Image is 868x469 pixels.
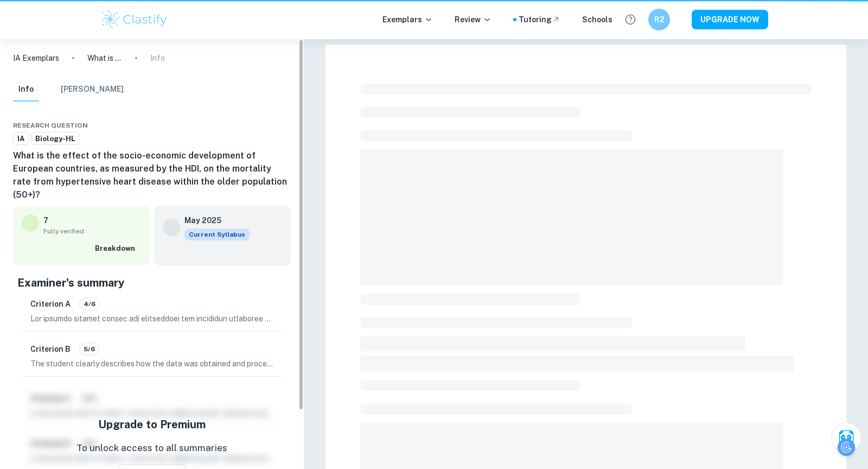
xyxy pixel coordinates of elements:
[17,275,286,291] h5: Examiner's summary
[31,134,79,144] span: Biology-HL
[692,10,768,29] button: UPGRADE NOW
[13,132,29,145] a: IA
[282,119,291,132] div: Report issue
[30,313,273,325] p: Lor ipsumdo sitamet consec adi elitseddoei tem incididun utlaboree do mag aliquaen adminimv, quis...
[13,149,291,201] h6: What is the effect of the socio-economic development of European countries, as measured by the HD...
[80,299,99,309] span: 4/6
[13,52,59,64] a: IA Exemplars
[100,9,169,30] img: Clastify logo
[76,441,227,455] p: To unlock access to all summaries
[519,14,560,26] a: Tutoring
[30,343,71,355] h6: Criterion B
[831,422,861,453] button: Ask Clai
[14,134,28,144] span: IA
[43,214,48,226] p: 7
[455,14,492,26] p: Review
[150,52,165,64] p: Info
[13,78,39,102] button: Info
[13,121,88,130] span: Research question
[260,119,269,132] div: Download
[87,52,122,64] p: What is the effect of the socio-economic development of European countries, as measured by the HD...
[98,416,206,433] h5: Upgrade to Premium
[30,298,71,310] h6: Criterion A
[92,240,141,257] button: Breakdown
[43,226,141,236] span: Fully verified
[30,358,273,370] p: The student clearly describes how the data was obtained and processed, facilitating an easy under...
[382,14,433,26] p: Exemplars
[653,14,666,26] h6: R2
[184,229,250,240] span: Current Syllabus
[80,344,99,354] span: 5/6
[582,14,612,26] a: Schools
[648,9,670,30] button: R2
[184,214,241,226] h6: May 2025
[184,229,250,240] div: This exemplar is based on the current syllabus. Feel free to refer to it for inspiration/ideas wh...
[271,119,280,132] div: Bookmark
[621,10,640,29] button: Help and Feedback
[61,78,124,102] button: [PERSON_NAME]
[31,132,80,145] a: Biology-HL
[250,119,258,132] div: Share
